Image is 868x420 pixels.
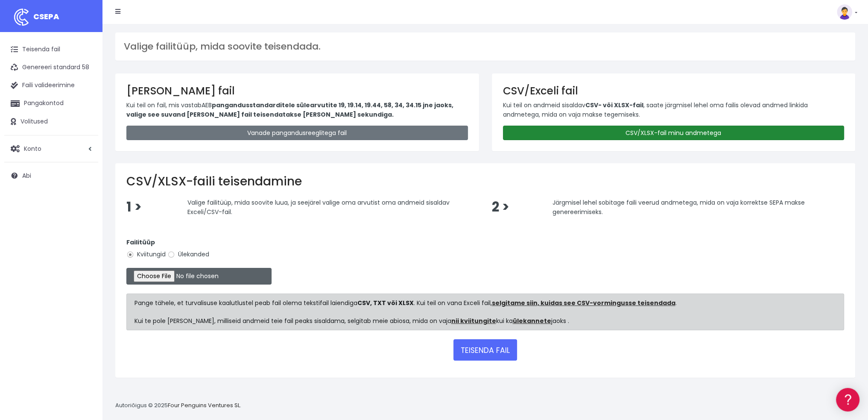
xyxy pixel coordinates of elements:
[491,198,509,216] font: 2 >
[9,121,162,135] a: Levinud probleemid
[9,75,78,83] font: [PERSON_NAME] teave
[4,113,98,131] a: Volitused
[202,101,212,109] font: AEB
[24,99,64,107] font: Pangakontod
[9,218,162,232] a: API
[33,11,59,22] font: CSEPA
[503,101,585,109] font: Kui teil on andmeid sisaldav
[4,140,98,158] a: Konto
[11,6,32,28] img: logo
[126,173,302,190] font: CSV/XLSX-faili teisendamine
[4,167,98,185] a: Abi
[126,101,453,119] font: pangandusstandarditele sülearvutite 19, 19.14, 19.44, 58, 34, 34.15 jne jaoks, valige see suvand ...
[4,94,98,112] a: Pangakontod
[22,63,89,71] font: Genereeri standard 58
[134,317,451,325] font: Kui te pole [PERSON_NAME], milliseid andmeid teie fail peaks sisaldama, selgitab meie abiosa, mid...
[492,299,675,307] a: selgitame siin, kuidas see CSV-vormingusse teisendada
[9,73,162,86] a: [PERSON_NAME] teave
[503,83,578,98] font: CSV/Exceli fail
[22,45,60,53] font: Teisenda fail
[585,101,643,109] font: CSV- või XLSX-fail
[414,299,492,307] font: . Kui teil on vana Exceli fail,
[513,317,551,325] a: ülekannete
[9,94,85,103] font: Failide teisendamine
[24,144,41,153] font: Konto
[20,117,48,126] font: Volitused
[357,299,414,307] font: CSV, TXT või XLSX
[625,129,721,137] font: CSV/XLSX-fail minu andmetega
[9,169,55,179] font: Arveldamine
[9,183,162,197] a: [PERSON_NAME]
[9,108,162,121] a: Vormid
[552,198,805,216] font: Järgmisel lehel sobitage faili veerud andmetega, mida on vaja korrektse SEPA makse genereerimiseks.
[9,111,30,119] font: Vormid
[9,204,73,214] font: Programmeerijad
[115,401,168,409] font: Autoriõigus © 2025
[9,137,53,145] font: Videoõpetused
[132,248,164,253] font: ENCHANTI TOEL
[9,59,93,68] font: [PERSON_NAME] teave
[50,232,121,240] font: Võtke meiega ühendust
[126,126,468,140] a: Vanade pangandusreeglitega fail
[4,41,98,59] a: Teisenda fail
[503,126,845,140] a: CSV/XLSX-fail minu andmetega
[9,150,59,159] font: Ettevõtte profiilid
[9,124,68,132] font: Levinud probleemid
[675,299,677,307] font: .
[168,401,240,409] a: Four Penguins Ventures SL
[240,401,241,409] font: .
[9,148,162,161] a: Ettevõtte profiilid
[496,317,513,325] font: kui ka
[9,135,162,148] a: Videoõpetused
[137,250,166,258] font: Kviitungid
[64,9,107,17] font: Teadmusbaas
[503,101,808,119] font: , saate järgmisel lehel oma failis olevad andmed linkida andmetega, mida on vaja makse tegemiseks.
[4,76,98,94] a: Faili valideerimine
[124,40,321,53] font: Valige failitüüp, mida soovite teisendada.
[451,317,496,325] a: nii kviitungite
[461,345,510,355] font: TEISENDA FAIL
[9,186,60,194] font: [PERSON_NAME]
[178,250,209,258] font: Ülekanded
[4,59,98,76] a: Genereeri standard 58
[22,81,75,89] font: Faili valideerimine
[126,83,235,98] font: [PERSON_NAME] fail
[9,229,162,244] button: Võtke meiega ühendust
[837,4,852,20] img: profiil
[126,101,202,109] font: Kui teil on fail, mis vastab
[126,198,142,216] font: 1 >
[134,299,357,307] font: Pange tähele, et turvalisuse kaalutlustel peab fail olema tekstifail laiendiga
[453,339,517,361] button: TEISENDA FAIL
[22,171,31,180] font: Abi
[187,198,450,216] font: Valige failitüüp, mida soovite luua, ja seejärel valige oma arvutist oma andmeid sisaldav Exceli/...
[126,238,155,247] font: Failitüüp
[132,246,164,254] a: ENCHANTI TOEL
[247,129,347,137] font: Vanade pangandusreeglitega fail
[551,317,569,325] font: jaoks .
